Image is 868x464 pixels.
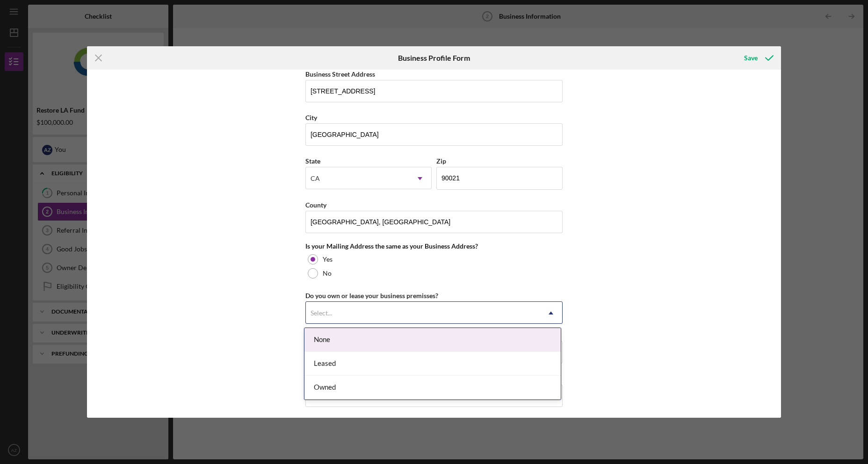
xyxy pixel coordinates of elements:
label: Yes [323,256,333,263]
div: Leased [304,352,561,376]
label: Business Street Address [305,70,375,78]
div: Is your Mailing Address the same as your Business Address? [305,243,563,250]
button: Save [735,49,781,67]
div: CA [311,175,320,182]
div: None [304,328,561,352]
div: Save [744,49,758,67]
label: No [323,270,332,277]
h6: Business Profile Form [398,54,470,62]
label: City [305,114,317,121]
div: Select... [311,309,332,317]
div: Owned [304,376,561,400]
label: Zip [436,157,446,165]
label: County [305,201,326,209]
